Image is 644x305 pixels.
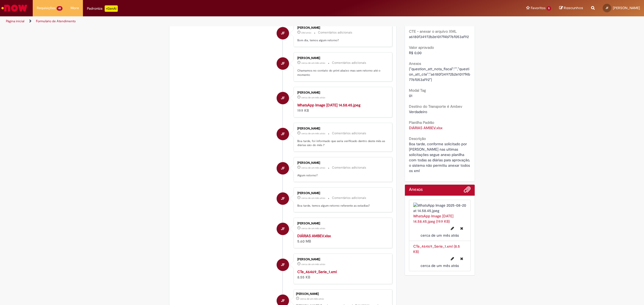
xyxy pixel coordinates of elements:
[409,125,442,130] a: Download de DIÁRIAS AMBEV.xlsx
[409,88,426,93] b: Modal Tag
[409,104,462,109] b: Destino do Transporte é Ambev
[297,269,387,280] div: 8.55 KB
[301,132,325,135] span: cerca de um mês atrás
[297,103,360,107] a: WhatsApp Image [DATE] 14.58.45.jpeg
[277,92,289,104] div: José Fillmann
[531,5,546,11] span: Favoritos
[1,3,28,13] img: ServiceNow
[420,233,459,238] span: cerca de um mês atrás
[300,297,324,300] span: cerca de um mês atrás
[413,214,453,224] a: WhatsApp Image [DATE] 14.58.45.jpeg (19.9 KB)
[297,222,387,225] div: [PERSON_NAME]
[448,254,457,263] button: Editar nome de arquivo CTe_46469_Serie_1.xml
[559,6,583,11] a: Rascunhos
[613,6,640,10] span: [PERSON_NAME]
[301,196,325,200] time: 26/08/2025 15:00:07
[37,5,56,11] span: Requisições
[413,203,467,213] img: WhatsApp Image 2025-08-20 at 14.58.45.jpeg
[301,263,325,266] span: cerca de um mês atrás
[281,57,285,70] span: JF
[277,223,289,235] div: José Fillmann
[409,93,412,98] span: 01
[301,227,325,230] span: cerca de um mês atrás
[297,69,387,77] p: Chamamos no contato do print abaixo mas sem retorno até o momento
[606,6,608,10] span: JF
[6,19,24,23] a: Página inicial
[301,96,325,99] time: 29/08/2025 15:03:52
[297,233,387,244] div: 5.60 MB
[409,45,434,50] b: Valor aprovado
[413,244,460,254] a: CTe_46469_Serie_1.xml (8.5 KB)
[105,5,118,12] p: +GenAi
[301,31,311,34] span: 28d atrás
[301,31,311,34] time: 02/09/2025 11:49:17
[281,128,285,140] span: JF
[332,196,366,200] small: Comentários adicionais
[409,50,422,55] span: R$ 0,00
[281,222,285,235] span: JF
[301,61,325,65] span: cerca de um mês atrás
[409,66,470,82] span: {"question_att_nota_fiscal":"","question_att_cte":"a6180f34972b2e1017f4b776f053af92"}
[297,204,387,208] p: Boa tarde, temos algum retorno referente as estadias?
[277,27,289,39] div: José Fillmann
[301,263,325,266] time: 21/08/2025 15:59:27
[57,6,63,11] span: 45
[332,165,366,170] small: Comentários adicionais
[36,19,76,23] a: Formulário de Atendimento
[420,233,459,238] time: 29/08/2025 15:03:52
[318,30,352,35] small: Comentários adicionais
[409,29,457,34] b: CTE - anexar o arquivo XML
[71,5,79,11] span: More
[409,120,434,125] b: Planilha Padrão
[277,192,289,205] div: José Fillmann
[332,131,366,136] small: Comentários adicionais
[297,161,387,165] div: [PERSON_NAME]
[281,92,285,105] span: JF
[4,16,425,26] ul: Trilhas de página
[409,61,421,66] b: Anexos
[296,292,389,296] div: [PERSON_NAME]
[448,224,457,233] button: Editar nome de arquivo WhatsApp Image 2025-08-20 at 14.58.45.jpeg
[564,5,583,10] span: Rascunhos
[301,166,325,169] span: cerca de um mês atrás
[297,173,387,178] p: Algum retorno?
[409,187,423,192] h2: Anexos
[297,57,387,60] div: [PERSON_NAME]
[332,61,366,65] small: Comentários adicionais
[464,186,471,196] button: Adicionar anexos
[420,263,459,268] time: 21/08/2025 15:59:27
[297,269,337,274] a: CTe_46469_Serie_1.xml
[547,6,551,11] span: 5
[300,297,324,300] time: 21/08/2025 16:02:01
[297,139,387,147] p: Boa tarde, foi informado que seria verificado dentro deste mês as diárias são do mês 7
[297,127,387,130] div: [PERSON_NAME]
[277,259,289,271] div: José Fillmann
[87,5,118,12] div: Padroniza
[281,27,285,40] span: JF
[409,136,426,141] b: Descrição
[277,162,289,174] div: José Fillmann
[457,254,466,263] button: Excluir CTe_46469_Serie_1.xml
[297,91,387,94] div: [PERSON_NAME]
[301,196,325,200] span: cerca de um mês atrás
[297,26,387,29] div: [PERSON_NAME]
[277,57,289,70] div: José Fillmann
[409,34,469,39] span: a6180f34972b2e1017f4b776f053af92
[301,166,325,169] time: 28/08/2025 09:08:26
[277,128,289,140] div: José Fillmann
[297,192,387,195] div: [PERSON_NAME]
[409,109,427,114] span: Verdadeiro
[297,233,331,238] a: DIÁRIAS AMBEV.xlsx
[301,132,325,135] time: 29/08/2025 15:02:47
[281,162,285,175] span: JF
[301,61,325,65] time: 29/08/2025 15:04:22
[420,263,459,268] span: cerca de um mês atrás
[281,192,285,205] span: JF
[301,227,325,230] time: 21/08/2025 15:59:42
[409,142,471,173] span: Boa tarde, conforme solicitado por [PERSON_NAME] nas ultimas solicitações segue anexo planilha co...
[297,102,387,113] div: 19.9 KB
[297,38,387,43] p: Bom dia, temos algum retorno?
